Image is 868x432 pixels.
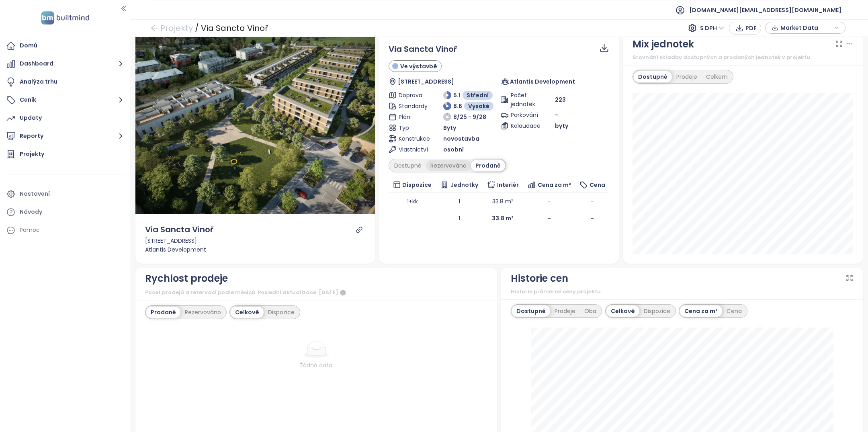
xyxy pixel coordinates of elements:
[538,180,571,189] span: Cena za m²
[4,110,126,126] a: Updaty
[511,121,538,130] span: Kolaudace
[145,288,488,297] div: Počet prodejů a rezervací podle měsíců. Poslední aktualizace: [DATE]
[20,77,57,87] div: Analýza trhu
[780,22,832,34] span: Market Data
[145,245,366,254] div: Atlantis Development
[4,56,126,72] button: Dashboard
[4,186,126,202] a: Nastavení
[399,134,426,143] span: Konstrukce
[689,0,841,20] span: [DOMAIN_NAME][EMAIL_ADDRESS][DOMAIN_NAME]
[633,37,694,52] div: Mix jednotek
[398,77,454,86] span: [STREET_ADDRESS]
[729,22,761,35] button: PDF
[512,305,550,317] div: Dostupné
[39,10,92,26] img: logo
[548,197,551,205] span: -
[4,128,126,144] button: Reporty
[168,361,465,370] div: Žádná data
[550,305,580,317] div: Prodeje
[20,149,44,159] div: Projekty
[443,134,479,143] span: novostavba
[511,271,568,286] div: Historie cen
[453,113,486,121] span: 8/25 - 9/28
[483,193,523,210] td: 33.8 m²
[467,91,489,100] span: Střední
[436,193,483,210] td: 1
[4,74,126,90] a: Analýza trhu
[145,236,366,245] div: [STREET_ADDRESS]
[580,305,601,317] div: Oba
[680,305,722,317] div: Cena za m²
[471,160,505,171] div: Prodané
[745,24,757,33] span: PDF
[390,160,426,171] div: Dostupné
[4,204,126,220] a: Návody
[145,223,214,236] div: Via Sancta Vinoř
[4,146,126,162] a: Projekty
[400,62,437,71] span: Ve výstavbě
[20,41,37,51] div: Domů
[450,180,478,189] span: Jednotky
[511,91,538,109] span: Počet jednotek
[4,222,126,238] div: Pomoc
[146,307,180,318] div: Prodané
[20,113,42,123] div: Updaty
[426,160,471,171] div: Rezervováno
[700,22,724,34] span: S DPH
[633,53,853,61] div: Srovnání skladby dostupných a prodaných jednotek v projektu.
[399,145,426,154] span: Vlastnictví
[20,207,42,217] div: Návody
[511,288,854,296] div: Historie průměrné ceny projektu.
[20,225,40,235] div: Pomoc
[606,305,639,317] div: Celkově
[399,102,426,111] span: Standardy
[511,111,538,119] span: Parkování
[389,193,436,210] td: 1+kk
[399,91,426,100] span: Doprava
[443,123,456,132] span: Byty
[510,77,575,86] span: Atlantis Development
[492,214,514,222] b: 33.8 m²
[231,307,264,318] div: Celkově
[555,95,566,104] span: 223
[453,91,461,100] span: 5.1
[591,214,594,222] b: -
[634,71,672,82] div: Dostupné
[591,197,594,205] span: -
[389,43,457,55] span: Via Sancta Vinoř
[195,21,199,35] div: /
[150,21,193,35] a: arrow-left Projekty
[4,92,126,108] button: Ceník
[180,307,225,318] div: Rezervováno
[453,102,462,111] span: 8.6
[399,113,426,121] span: Plán
[399,123,426,132] span: Typ
[770,22,841,34] div: button
[722,305,746,317] div: Cena
[264,307,299,318] div: Dispozice
[402,180,432,189] span: Dispozice
[201,21,268,35] div: Via Sancta Vinoř
[443,145,464,154] span: osobní
[145,271,228,286] div: Rychlost prodeje
[150,24,158,32] span: arrow-left
[497,180,519,189] span: Interiér
[555,111,558,119] span: -
[639,305,675,317] div: Dispozice
[555,121,568,130] span: byty
[672,71,702,82] div: Prodeje
[590,180,605,189] span: Cena
[20,189,50,199] div: Nastavení
[459,214,461,222] b: 1
[4,38,126,54] a: Domů
[356,226,363,233] a: link
[548,214,551,222] b: -
[468,102,489,111] span: Vysoké
[702,71,732,82] div: Celkem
